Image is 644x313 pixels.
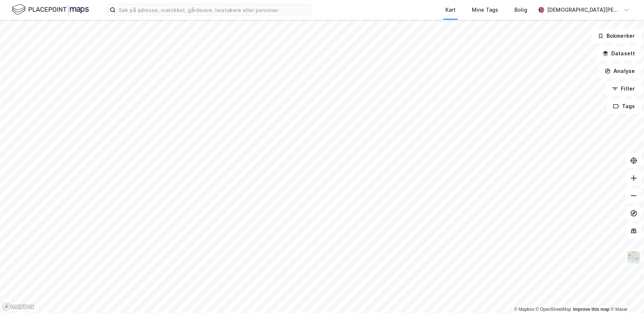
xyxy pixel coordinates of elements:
[2,302,35,311] a: Mapbox homepage
[514,307,534,312] a: Mapbox
[607,278,644,313] iframe: Chat Widget
[598,64,641,78] button: Analyse
[514,5,527,14] div: Bolig
[445,5,456,14] div: Kart
[536,307,571,312] a: OpenStreetMap
[596,46,641,61] button: Datasett
[607,99,641,114] button: Tags
[573,307,609,312] a: Improve this map
[116,4,312,15] input: Søk på adresse, matrikkel, gårdeiere, leietakere eller personer
[12,3,89,16] img: logo.f888ab2527a4732fd821a326f86c7f29.svg
[591,29,641,43] button: Bokmerker
[627,250,641,264] img: Z
[607,278,644,313] div: Kontrollprogram for chat
[472,5,498,14] div: Mine Tags
[606,81,641,96] button: Filter
[547,5,621,14] div: [DEMOGRAPHIC_DATA][PERSON_NAME]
